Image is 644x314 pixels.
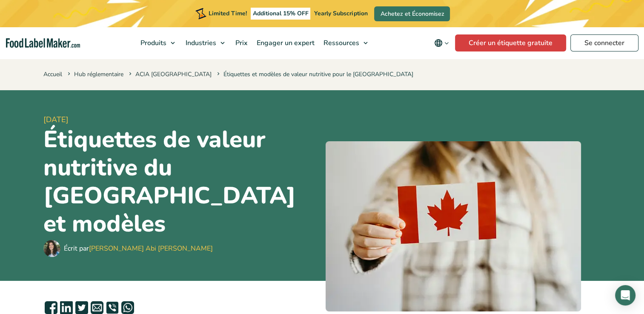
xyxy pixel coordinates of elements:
[6,38,80,48] a: Food Label Maker homepage
[374,6,450,21] a: Achetez et Économisez
[43,126,319,238] h1: Étiquettes de valeur nutritive du [GEOGRAPHIC_DATA] et modèles
[319,27,372,59] a: Ressources
[43,114,319,126] span: [DATE]
[89,244,213,253] a: [PERSON_NAME] Abi [PERSON_NAME]
[314,9,367,17] span: Yearly Subscription
[455,34,566,51] a: Créer un étiquette gratuite
[138,38,167,48] span: Produits
[209,9,247,17] span: Limited Time!
[615,285,635,305] div: Open Intercom Messenger
[215,70,413,78] span: Étiquettes et modèles de valeur nutritive pour le [GEOGRAPHIC_DATA]
[43,240,60,257] img: Maria Abi Hanna - Étiquetage alimentaire
[570,34,638,51] a: Se connecter
[136,27,179,59] a: Produits
[181,27,229,59] a: Industries
[183,38,217,48] span: Industries
[251,8,311,20] span: Additional 15% OFF
[231,27,250,59] a: Prix
[135,70,212,78] a: ACIA [GEOGRAPHIC_DATA]
[254,38,315,48] span: Engager un expert
[252,27,317,59] a: Engager un expert
[321,38,360,48] span: Ressources
[74,70,123,78] a: Hub réglementaire
[428,34,455,51] button: Change language
[233,38,249,48] span: Prix
[43,70,62,78] a: Accueil
[64,243,213,254] div: Écrit par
